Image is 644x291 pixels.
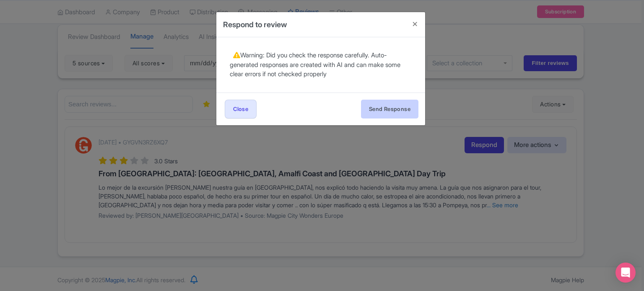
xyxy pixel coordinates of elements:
[405,12,425,36] button: Close
[225,100,257,118] a: Close
[223,19,287,30] h4: Respond to review
[361,100,418,118] button: Send Response
[615,263,636,283] div: Open Intercom Messenger
[230,51,412,79] div: Warning: Did you check the response carefully. Auto-generated responses are created with AI and c...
